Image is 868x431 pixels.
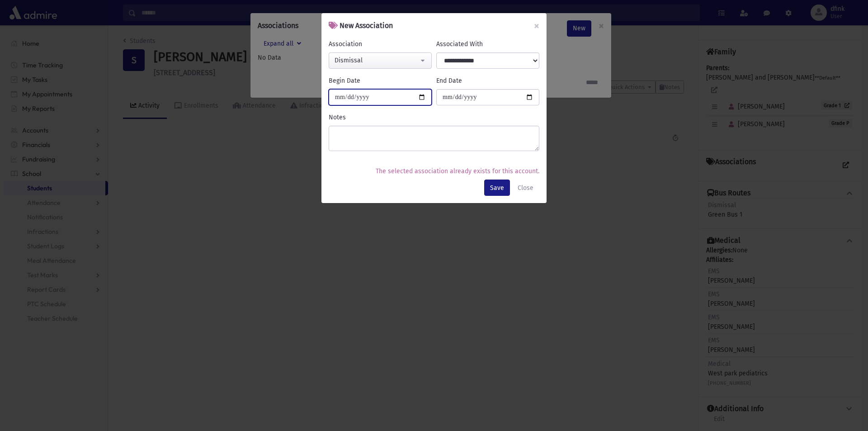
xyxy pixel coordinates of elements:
label: Association [329,39,362,49]
label: Associated With [436,39,483,49]
label: End Date [436,76,462,85]
h6: New Association [329,20,393,31]
button: Dismissal [329,52,432,69]
button: × [527,13,547,38]
button: Close [512,180,539,196]
label: Begin Date [329,76,360,85]
span: The selected association already exists for this account. [376,167,539,175]
button: Save [484,180,510,196]
div: Dismissal [335,56,419,65]
label: Notes [329,113,346,122]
